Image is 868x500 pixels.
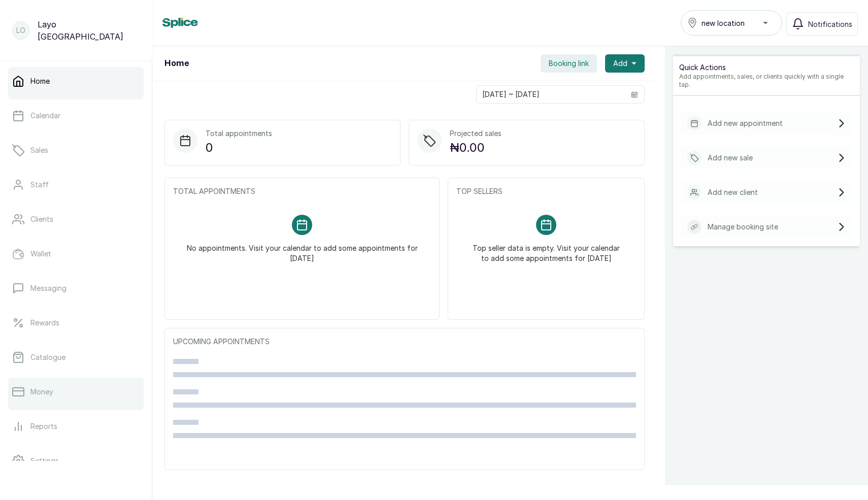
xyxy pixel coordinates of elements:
[808,19,852,29] span: Notifications
[173,186,431,196] p: TOTAL APPOINTMENTS
[613,58,627,69] span: Add
[30,180,49,190] p: Staff
[30,214,53,224] p: Clients
[30,421,57,431] p: Reports
[206,139,272,157] p: 0
[681,10,782,36] button: new location
[8,136,144,164] a: Sales
[8,171,144,199] a: Staff
[679,62,854,73] p: Quick Actions
[30,111,60,121] p: Calendar
[30,387,53,397] p: Money
[679,73,854,89] p: Add appointments, sales, or clients quickly with a single tap.
[8,378,144,406] a: Money
[30,456,59,466] p: Settings
[708,222,778,232] p: Manage booking site
[456,186,636,196] p: TOP SELLERS
[8,67,144,95] a: Home
[549,58,589,69] span: Booking link
[8,412,144,441] a: Reports
[8,240,144,268] a: Wallet
[30,145,48,155] p: Sales
[8,274,144,303] a: Messaging
[708,118,783,128] p: Add new appointment
[541,54,597,73] button: Booking link
[16,25,25,36] p: LO
[30,318,59,328] p: Rewards
[30,283,66,293] p: Messaging
[30,352,65,362] p: Catalogue
[450,128,502,139] p: Projected sales
[173,337,636,347] p: UPCOMING APPOINTMENTS
[8,309,144,337] a: Rewards
[631,91,638,98] svg: calendar
[206,128,272,139] p: Total appointments
[8,205,144,234] a: Clients
[605,54,645,73] button: Add
[450,139,502,157] p: ₦0.00
[477,86,625,103] input: Select date
[708,187,758,197] p: Add new client
[164,57,189,70] h1: Home
[185,235,419,263] p: No appointments. Visit your calendar to add some appointments for [DATE]
[702,18,745,28] span: new location
[708,153,753,163] p: Add new sale
[8,343,144,372] a: Catalogue
[8,447,144,475] a: Settings
[786,12,858,36] button: Notifications
[30,249,51,259] p: Wallet
[30,76,50,86] p: Home
[469,235,624,263] p: Top seller data is empty. Visit your calendar to add some appointments for [DATE]
[38,18,140,43] p: Layo [GEOGRAPHIC_DATA]
[8,102,144,130] a: Calendar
